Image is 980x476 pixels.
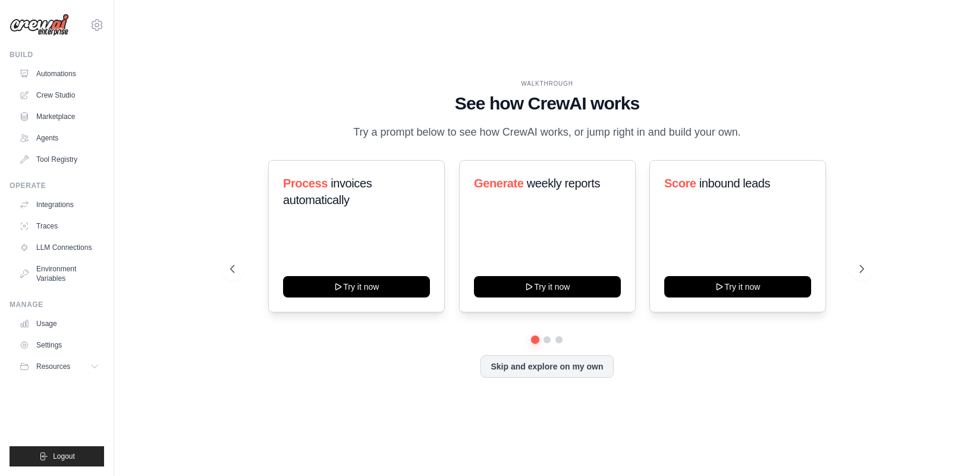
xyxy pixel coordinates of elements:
[230,93,864,114] h1: See how CrewAI works
[10,446,104,466] button: Logout
[699,177,770,190] span: inbound leads
[10,50,104,59] div: Build
[14,64,104,83] a: Automations
[526,177,599,190] span: weekly reports
[230,79,864,88] div: WALKTHROUGH
[14,336,104,355] a: Settings
[14,314,104,333] a: Usage
[53,452,75,461] span: Logout
[347,124,747,141] p: Try a prompt below to see how CrewAI works, or jump right in and build your own.
[14,217,104,236] a: Traces
[664,177,696,190] span: Score
[14,195,104,214] a: Integrations
[10,14,69,36] img: Logo
[283,177,328,190] span: Process
[14,238,104,257] a: LLM Connections
[14,357,104,376] button: Resources
[10,300,104,309] div: Manage
[14,150,104,169] a: Tool Registry
[14,129,104,148] a: Agents
[283,276,430,297] button: Try it now
[36,362,70,371] span: Resources
[474,177,524,190] span: Generate
[14,86,104,105] a: Crew Studio
[14,107,104,126] a: Marketplace
[664,276,811,297] button: Try it now
[10,181,104,190] div: Operate
[474,276,621,297] button: Try it now
[921,419,980,476] iframe: Chat Widget
[480,355,613,378] button: Skip and explore on my own
[14,259,104,288] a: Environment Variables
